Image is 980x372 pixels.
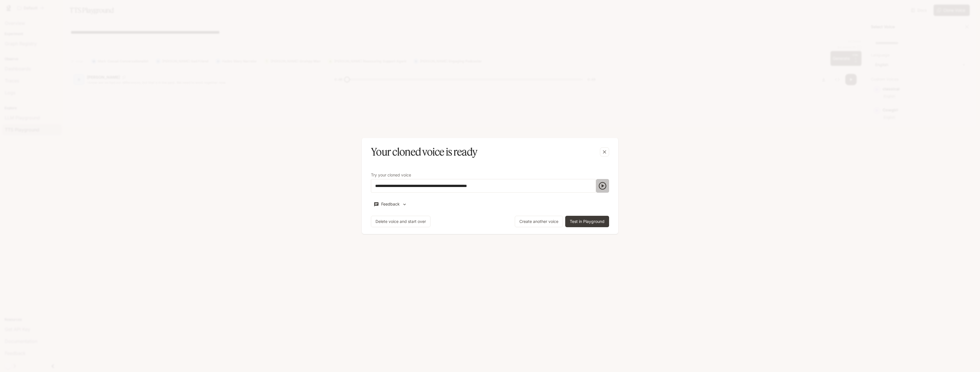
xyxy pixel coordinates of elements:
[515,216,563,227] button: Create another voice
[371,173,411,177] p: Try your cloned voice
[371,145,477,159] h5: Your cloned voice is ready
[565,216,609,227] button: Test in Playground
[371,200,410,209] button: Feedback
[371,216,430,227] button: Delete voice and start over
